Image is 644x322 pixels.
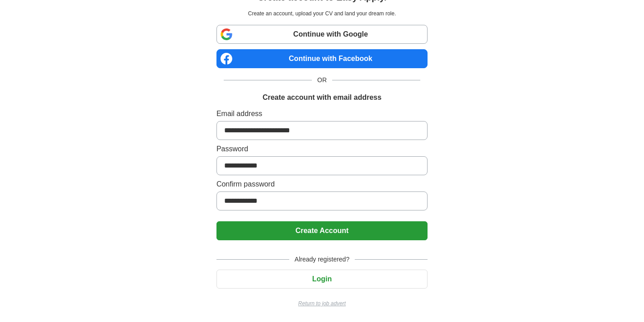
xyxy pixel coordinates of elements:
span: OR [312,75,332,85]
label: Email address [216,108,428,119]
a: Return to job advert [216,299,428,308]
a: Continue with Google [216,25,428,44]
a: Continue with Facebook [216,49,428,68]
label: Confirm password [216,179,428,190]
button: Login [216,270,428,289]
button: Create Account [216,221,428,240]
a: Login [216,275,428,283]
p: Create an account, upload your CV and land your dream role. [218,9,426,18]
span: Already registered? [289,255,355,264]
h1: Create account with email address [263,92,381,103]
label: Password [216,144,428,154]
